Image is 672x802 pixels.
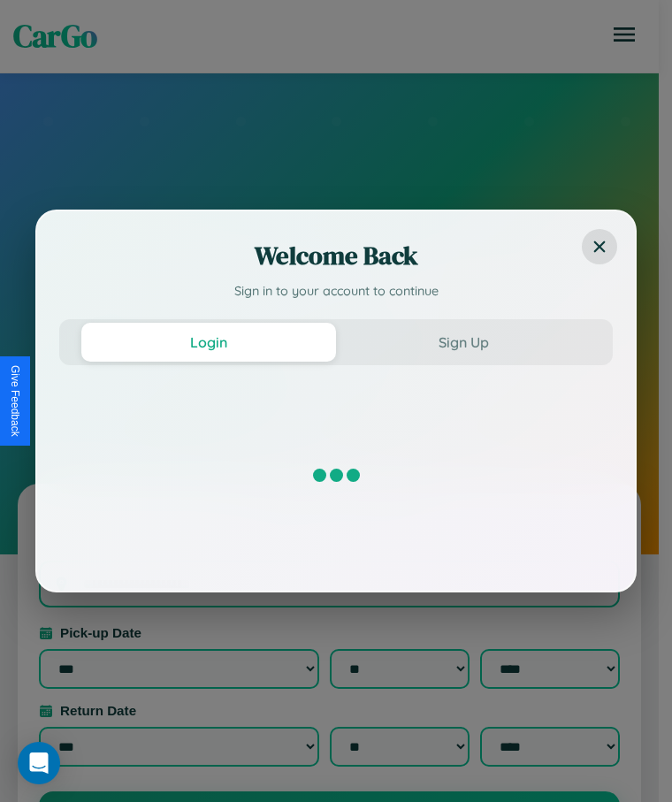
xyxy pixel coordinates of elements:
button: Sign Up [336,323,591,362]
div: Open Intercom Messenger [18,742,60,784]
div: Give Feedback [9,365,21,437]
p: Sign in to your account to continue [59,282,613,302]
h2: Welcome Back [59,238,613,273]
button: Login [81,323,336,362]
